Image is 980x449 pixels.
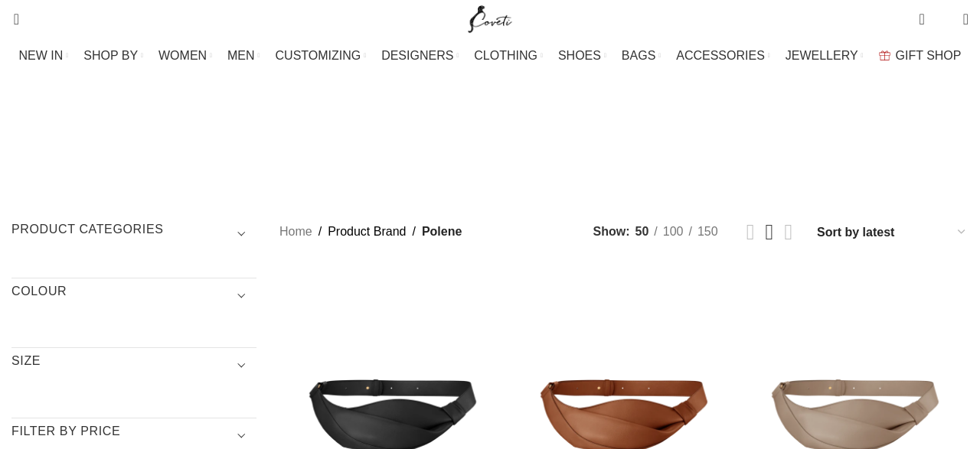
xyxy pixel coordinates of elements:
[19,48,64,63] span: NEW IN
[622,41,661,71] a: BAGS
[474,48,537,63] span: CLOTHING
[879,41,962,71] a: GIFT SHOP
[879,50,890,60] img: GiftBag
[381,41,459,71] a: DESIGNERS
[896,48,962,63] span: GIFT SHOP
[622,48,655,63] span: BAGS
[83,41,143,71] a: SHOP BY
[4,41,976,71] div: Main navigation
[786,48,858,63] span: JEWELLERY
[558,48,601,63] span: SHOES
[227,41,260,71] a: MEN
[676,48,765,63] span: ACCESSORIES
[474,41,543,71] a: CLOTHING
[911,4,932,34] a: 0
[11,423,256,449] h3: Filter by price
[786,41,864,71] a: JEWELLERY
[11,283,256,309] h3: COLOUR
[676,41,770,71] a: ACCESSORIES
[936,4,952,34] div: My Wishlist
[381,48,453,63] span: DESIGNERS
[11,353,256,379] h3: SIZE
[920,8,932,19] span: 0
[558,41,606,71] a: SHOES
[19,41,69,71] a: NEW IN
[939,15,951,27] span: 0
[276,41,367,71] a: CUSTOMIZING
[465,11,516,24] a: Site logo
[227,48,255,63] span: MEN
[83,48,138,63] span: SHOP BY
[4,4,19,34] a: Search
[158,48,207,63] span: WOMEN
[11,221,256,247] h3: Product categories
[276,48,361,63] span: CUSTOMIZING
[158,41,212,71] a: WOMEN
